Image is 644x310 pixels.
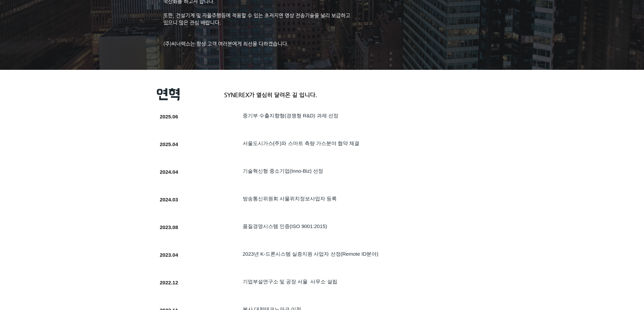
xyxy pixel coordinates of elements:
span: (주)씨너렉스는 항상 고객 여러분에게 최선을 다하겠습니다. [163,41,289,47]
span: 방송통신위원회 사물위치정보사업자 등록 [243,196,337,201]
span: 2024.04 [160,169,178,175]
span: 서울도시가스(주)와 스마트 측량 가스분야 협약 체결 [243,140,360,146]
span: SYNEREX가 열심히 달려온 길 입니다. [224,91,317,98]
span: 2023.08 [160,224,178,230]
span: ​기술혁신형 중소기업(Inno-Biz) 선정 [243,168,323,174]
span: 연혁 [157,87,180,102]
span: 2023.04 [160,252,178,258]
iframe: Wix Chat [519,281,644,310]
span: 2025.06 [160,114,178,119]
span: 기업부설연구소 및 공장 서울 사무소 설립 [243,279,337,284]
span: 2024.03 [160,197,178,202]
span: ​중기부 수출지향형(경쟁형 R&D) 과제 선정 [243,113,338,118]
span: ​품질경영시스템 인증(ISO 9001:2015) [243,223,327,229]
span: ​또한, 건설기계 및 자율주행등에 적용할 수 있는 초저지연 영상 전송기술을 널리 보급하고 있으니 많은 관심 바랍니다. [163,12,350,25]
span: 2022.12 [160,280,178,285]
span: 2023년 K-드론시스템 실증지원 사업자 선정(Remote ID분야) [243,251,379,257]
span: 2025.04 [160,141,178,147]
